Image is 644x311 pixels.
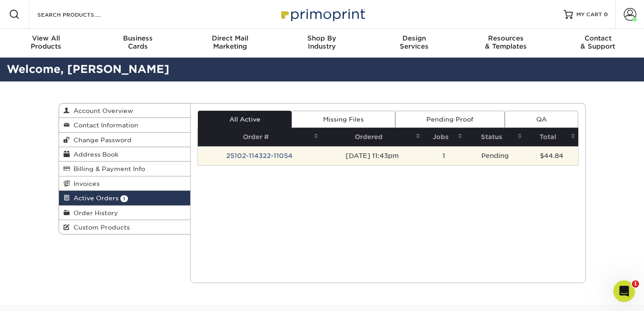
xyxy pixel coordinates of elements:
span: 0 [604,11,608,18]
th: Jobs [423,128,465,146]
a: Contact Information [59,118,191,132]
div: Cards [92,34,184,50]
span: Billing & Payment Info [70,165,145,172]
span: Account Overview [70,107,133,114]
td: $44.84 [525,146,578,165]
a: Active Orders 1 [59,191,191,205]
td: [DATE] 11:43pm [321,146,423,165]
span: Business [92,34,184,42]
a: Change Password [59,133,191,147]
a: Direct MailMarketing [184,29,276,58]
span: 1 [120,195,128,202]
td: Pending [465,146,525,165]
span: 1 [632,280,639,288]
a: Resources& Templates [460,29,552,58]
div: & Support [552,34,644,50]
div: Industry [276,34,368,50]
td: 25102-114322-11054 [198,146,321,165]
iframe: Intercom live chat [613,280,635,302]
span: Contact Information [70,122,138,129]
a: All Active [198,111,292,128]
span: Active Orders [70,194,119,202]
a: Shop ByIndustry [276,29,368,58]
span: Invoices [70,180,100,187]
span: Direct Mail [184,34,276,42]
input: SEARCH PRODUCTS..... [37,9,124,20]
a: Pending Proof [395,111,505,128]
a: Address Book [59,147,191,162]
a: Contact& Support [552,29,644,58]
a: Billing & Payment Info [59,162,191,176]
div: Marketing [184,34,276,50]
div: & Templates [460,34,552,50]
img: Primoprint [277,5,367,24]
a: Missing Files [292,111,395,128]
a: Order History [59,206,191,220]
span: Order History [70,209,118,216]
td: 1 [423,146,465,165]
a: Account Overview [59,104,191,118]
th: Total [525,128,578,146]
span: Custom Products [70,224,130,231]
a: BusinessCards [92,29,184,58]
a: Invoices [59,176,191,191]
th: Status [465,128,525,146]
span: Design [368,34,460,42]
span: Resources [460,34,552,42]
a: DesignServices [368,29,460,58]
a: Custom Products [59,220,191,234]
th: Order # [198,128,321,146]
th: Ordered [321,128,423,146]
span: Shop By [276,34,368,42]
span: Contact [552,34,644,42]
span: MY CART [576,11,602,18]
div: Services [368,34,460,50]
span: Address Book [70,151,119,158]
span: Change Password [70,136,132,144]
a: QA [505,111,578,128]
